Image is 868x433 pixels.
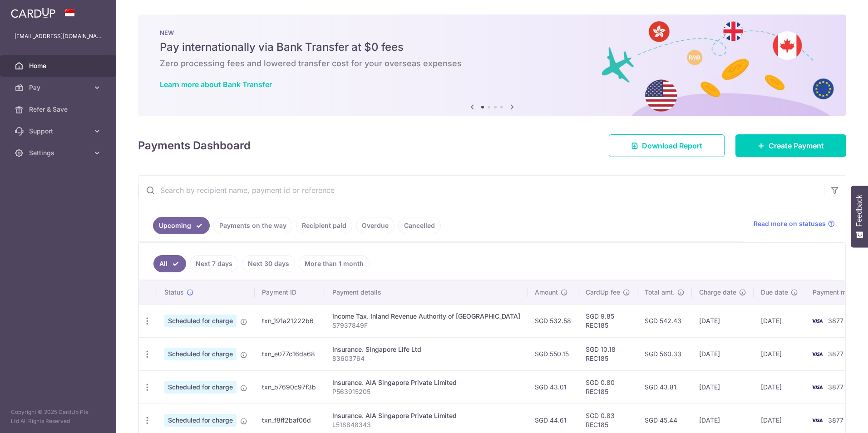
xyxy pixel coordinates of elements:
[692,304,754,337] td: [DATE]
[808,349,826,359] img: Bank Card
[164,348,237,360] span: Scheduled for charge
[828,383,843,391] span: 3877
[299,255,370,272] a: More than 1 month
[754,370,805,403] td: [DATE]
[769,140,824,151] span: Create Payment
[645,288,675,297] span: Total amt.
[637,337,692,370] td: SGD 560.33
[255,304,325,337] td: txn_191a21222b6
[332,312,520,321] div: Income Tax. Inland Revenue Authority of [GEOGRAPHIC_DATA]
[332,345,520,354] div: Insurance. Singapore Life Ltd
[754,219,835,228] a: Read more on statuses
[609,134,725,157] a: Download Report
[332,387,520,396] p: P563915205
[528,370,578,403] td: SGD 43.01
[325,280,528,304] th: Payment details
[255,337,325,370] td: txn_e077c16da68
[735,134,846,157] a: Create Payment
[855,195,863,226] span: Feedback
[692,337,754,370] td: [DATE]
[692,370,754,403] td: [DATE]
[332,321,520,330] p: S7937849F
[828,416,843,424] span: 3877
[754,304,805,337] td: [DATE]
[528,337,578,370] td: SGD 550.15
[153,217,210,234] a: Upcoming
[332,411,520,420] div: Insurance. AIA Singapore Private Limited
[828,317,843,325] span: 3877
[164,288,184,297] span: Status
[332,420,520,429] p: L518848343
[190,255,238,272] a: Next 7 days
[578,370,637,403] td: SGD 0.80 REC185
[164,414,237,427] span: Scheduled for charge
[528,304,578,337] td: SGD 532.58
[29,148,89,157] span: Settings
[754,219,826,228] span: Read more on statuses
[15,32,102,41] p: [EMAIL_ADDRESS][DOMAIN_NAME]
[29,83,89,92] span: Pay
[828,350,843,358] span: 3877
[398,217,441,234] a: Cancelled
[578,337,637,370] td: SGD 10.18 REC185
[637,304,692,337] td: SGD 542.43
[29,127,89,136] span: Support
[808,382,826,393] img: Bank Card
[851,186,868,247] button: Feedback - Show survey
[153,255,186,272] a: All
[29,105,89,114] span: Refer & Save
[808,415,826,426] img: Bank Card
[535,288,558,297] span: Amount
[332,378,520,387] div: Insurance. AIA Singapore Private Limited
[242,255,295,272] a: Next 30 days
[164,381,237,394] span: Scheduled for charge
[586,288,620,297] span: CardUp fee
[213,217,292,234] a: Payments on the way
[637,370,692,403] td: SGD 43.81
[255,280,325,304] th: Payment ID
[699,288,736,297] span: Charge date
[332,354,520,363] p: 83603764
[138,15,846,116] img: Bank transfer banner
[160,29,824,36] p: NEW
[578,304,637,337] td: SGD 9.85 REC185
[160,40,824,54] h5: Pay internationally via Bank Transfer at $0 fees
[754,337,805,370] td: [DATE]
[160,58,824,69] h6: Zero processing fees and lowered transfer cost for your overseas expenses
[296,217,352,234] a: Recipient paid
[138,138,251,154] h4: Payments Dashboard
[356,217,395,234] a: Overdue
[138,176,824,205] input: Search by recipient name, payment id or reference
[761,288,788,297] span: Due date
[11,7,55,18] img: CardUp
[642,140,702,151] span: Download Report
[255,370,325,403] td: txn_b7690c97f3b
[29,61,89,70] span: Home
[160,80,272,89] a: Learn more about Bank Transfer
[164,315,237,327] span: Scheduled for charge
[808,315,826,326] img: Bank Card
